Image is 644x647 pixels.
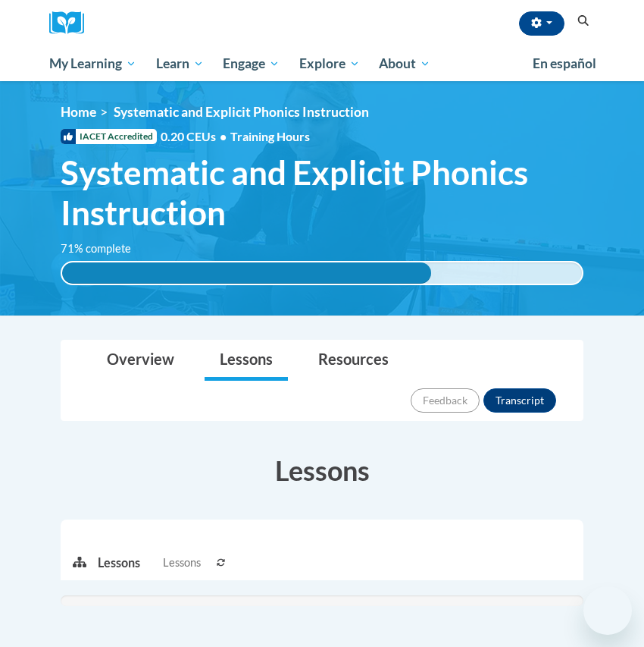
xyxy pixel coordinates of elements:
[583,586,632,635] iframe: Button to launch messaging window
[519,11,564,36] button: Account Settings
[92,341,189,381] a: Overview
[49,11,95,35] a: Cox Campus
[230,129,310,143] span: Training Hours
[299,55,360,73] span: Explore
[146,46,214,81] a: Learn
[156,55,204,73] span: Learn
[572,12,595,30] button: Search
[61,152,583,233] span: Systematic and Explicit Phonics Instruction
[49,55,136,73] span: My Learning
[38,46,606,81] div: Main menu
[114,104,369,120] span: Systematic and Explicit Phonics Instruction
[220,129,227,143] span: •
[223,55,280,73] span: Engage
[98,554,140,571] p: Lessons
[163,554,201,571] span: Lessons
[483,388,556,413] button: Transcript
[379,55,430,73] span: About
[205,341,288,381] a: Lessons
[39,46,146,81] a: My Learning
[49,11,95,35] img: Logo brand
[61,104,96,120] a: Home
[303,341,404,381] a: Resources
[411,388,480,413] button: Feedback
[62,262,431,284] div: 71% complete
[61,240,148,257] label: 71% complete
[370,46,441,81] a: About
[161,128,230,145] span: 0.20 CEUs
[523,48,606,80] a: En español
[213,46,289,81] a: Engage
[289,46,370,81] a: Explore
[533,55,596,71] span: En español
[61,451,583,489] h3: Lessons
[61,129,157,144] span: IACET Accredited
